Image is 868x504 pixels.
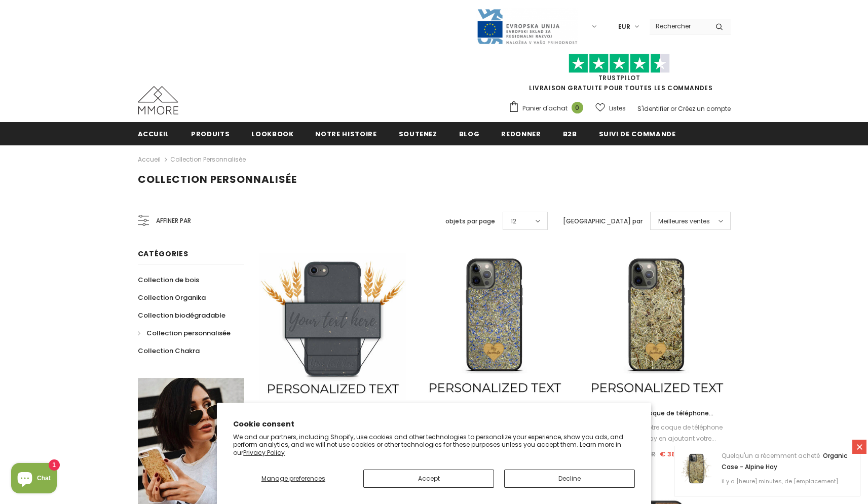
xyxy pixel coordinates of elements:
span: Listes [609,103,626,113]
a: S'identifier [637,104,669,113]
span: Catégories [138,249,188,259]
span: Blog [459,129,480,139]
a: Lookbook [251,122,293,145]
span: il y a [heure] minutes, de [emplacement] [722,477,838,485]
span: 0 [572,102,583,113]
span: Accueil [138,129,170,139]
span: Panier d'achat [522,103,568,113]
span: Collection de bois [138,275,199,285]
button: Decline [504,470,635,488]
a: Blog [459,122,480,145]
a: Accueil [138,153,161,166]
a: Collection de bois [138,271,199,289]
span: Collection personnalisée [138,172,297,186]
span: LIVRAISON GRATUITE POUR TOUTES LES COMMANDES [508,58,731,92]
a: Suivi de commande [599,122,676,145]
a: soutenez [399,122,437,145]
span: € 38.90EUR [660,449,699,459]
span: Suivi de commande [599,129,676,139]
a: Redonner [501,122,541,145]
span: Produits [191,129,230,139]
img: Faites confiance aux étoiles pilotes [569,54,670,73]
span: or [670,104,676,113]
h2: Cookie consent [233,419,635,430]
a: Collection personnalisée [138,324,231,342]
inbox-online-store-chat: Shopify online store chat [8,463,60,496]
a: Collection personnalisée [170,155,246,164]
a: Produits [191,122,230,145]
span: € 44.90EUR [615,449,656,459]
span: Collection personnalisée [146,328,231,338]
a: Panier d'achat 0 [508,101,588,116]
button: Accept [363,470,494,488]
div: ❤️ Personnalisez votre coque de téléphone Organic Alpine Hay en ajoutant votre... [583,422,730,444]
a: B2B [563,122,577,145]
a: Créez un compte [678,104,731,113]
span: Collection biodégradable [138,311,225,320]
input: Search Site [650,19,708,33]
span: Collection Chakra [138,346,200,356]
span: Redonner [501,129,541,139]
span: B2B [563,129,577,139]
img: Javni Razpis [476,8,578,45]
button: Manage preferences [233,470,353,488]
a: Alpine Hay - Coque de téléphone personnalisée - Cadeau personnalisé [583,408,730,419]
span: Alpine Hay - Coque de téléphone personnalisée - Cadeau personnalisé [597,409,716,429]
span: Quelqu'un a récemment acheté [722,451,820,460]
img: Cas MMORE [138,86,178,114]
label: objets par page [445,216,495,226]
span: soutenez [399,129,437,139]
a: Collection Organika [138,289,206,306]
span: 12 [511,216,516,226]
a: Collection biodégradable [138,306,225,324]
span: Affiner par [156,215,191,226]
span: Notre histoire [315,129,376,139]
span: Lookbook [251,129,293,139]
a: Collection Chakra [138,342,200,360]
a: Accueil [138,122,170,145]
a: Listes [595,99,626,117]
a: Notre histoire [315,122,376,145]
a: Privacy Policy [243,448,285,457]
label: [GEOGRAPHIC_DATA] par [563,216,643,226]
span: Manage preferences [261,474,325,483]
p: We and our partners, including Shopify, use cookies and other technologies to personalize your ex... [233,433,635,457]
span: Meilleures ventes [658,216,710,226]
a: Javni Razpis [476,22,578,30]
span: Collection Organika [138,293,206,302]
span: EUR [618,22,630,32]
a: TrustPilot [598,73,640,82]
